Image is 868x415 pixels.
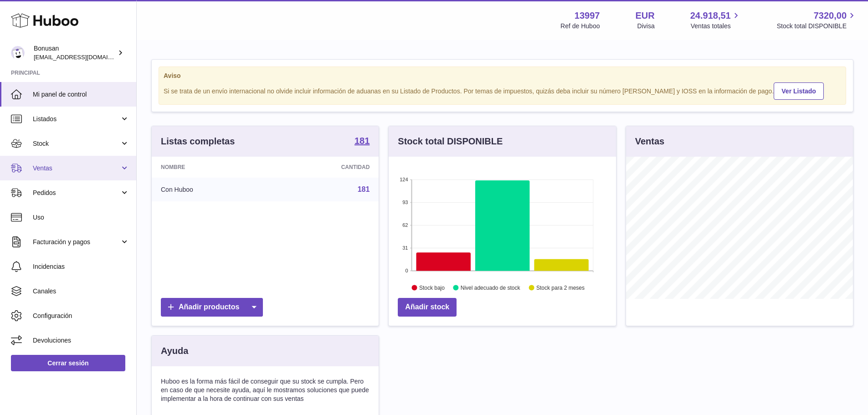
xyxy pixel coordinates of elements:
span: Incidencias [33,262,129,271]
a: 181 [358,185,370,193]
text: 31 [403,245,408,251]
h3: Listas completas [161,135,235,148]
text: 124 [400,177,408,182]
span: Facturación y pagos [33,238,120,246]
span: 24.918,51 [690,10,731,22]
text: 0 [406,268,408,273]
h3: Ayuda [161,345,188,357]
span: 7320,00 [814,10,847,22]
div: Divisa [637,22,655,31]
strong: 13997 [575,10,600,22]
a: Añadir productos [161,298,263,317]
text: Stock para 2 meses [536,285,585,291]
div: Si se trata de un envío internacional no olvide incluir información de aduanas en su Listado de P... [164,81,841,100]
text: Stock bajo [419,285,445,291]
strong: 181 [354,136,370,145]
a: 24.918,51 Ventas totales [690,10,741,31]
span: Ventas totales [691,22,741,31]
div: Ref de Huboo [560,22,600,31]
span: Devoluciones [33,336,129,345]
span: Configuración [33,312,129,320]
span: Canales [33,287,129,296]
span: Pedidos [33,189,120,197]
h3: Ventas [635,135,664,148]
div: Bonusan [34,44,116,61]
span: Listados [33,115,120,123]
text: Nivel adecuado de stock [461,285,521,291]
a: 7320,00 Stock total DISPONIBLE [777,10,857,31]
span: [EMAIL_ADDRESS][DOMAIN_NAME] [34,53,134,61]
text: 93 [403,200,408,205]
th: Cantidad [270,157,379,178]
h3: Stock total DISPONIBLE [398,135,503,148]
strong: Aviso [164,72,841,80]
p: Huboo es la forma más fácil de conseguir que su stock se cumpla. Pero en caso de que necesite ayu... [161,377,370,403]
span: Ventas [33,164,120,173]
strong: EUR [635,10,654,22]
a: Añadir stock [398,298,457,317]
th: Nombre [152,157,270,178]
span: Uso [33,213,129,222]
a: Cerrar sesión [11,355,125,371]
td: Con Huboo [152,178,270,201]
span: Mi panel de control [33,90,129,99]
span: Stock total DISPONIBLE [777,22,857,31]
span: Stock [33,139,120,148]
a: Ver Listado [774,82,823,100]
a: 181 [354,136,370,147]
text: 62 [403,222,408,228]
img: info@bonusan.es [11,46,25,60]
